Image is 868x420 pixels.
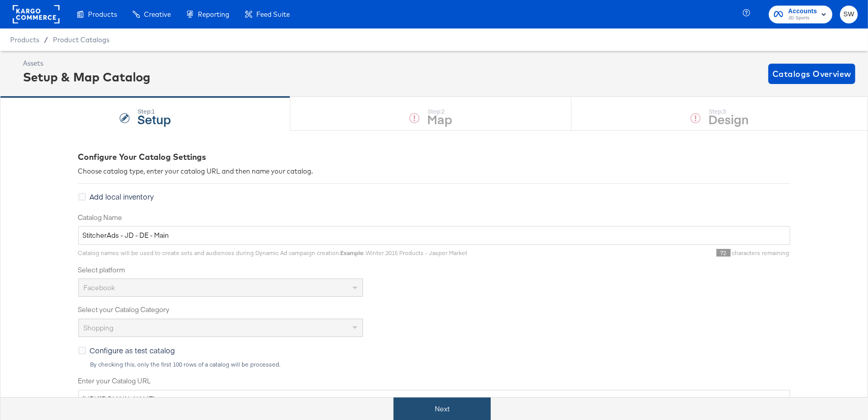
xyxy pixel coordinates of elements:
[769,6,832,23] button: AccountsJD Sports
[84,323,114,332] span: Shopping
[137,110,171,127] strong: Setup
[78,226,790,245] input: Name your catalog e.g. My Dynamic Product Catalog
[468,249,790,257] div: characters remaining
[788,6,817,17] span: Accounts
[788,14,817,22] span: JD Sports
[716,249,731,257] span: 72
[78,213,790,222] label: Catalog Name
[768,64,855,84] button: Catalogs Overview
[772,67,851,81] span: Catalogs Overview
[198,10,229,18] span: Reporting
[90,345,175,355] span: Configure as test catalog
[256,10,290,18] span: Feed Suite
[90,361,790,368] div: By checking this, only the first 100 rows of a catalog will be processed.
[10,36,39,44] span: Products
[78,166,790,176] div: Choose catalog type, enter your catalog URL and then name your catalog.
[53,36,109,44] a: Product Catalogs
[90,191,154,202] span: Add local inventory
[23,68,151,86] div: Setup & Map Catalog
[341,249,364,257] strong: Example
[78,249,468,257] span: Catalog names will be used to create sets and audiences during Dynamic Ad campaign creation. : Wi...
[78,265,790,275] label: Select platform
[78,305,790,315] label: Select your Catalog Category
[88,10,117,18] span: Products
[137,108,171,115] div: Step: 1
[78,151,790,163] div: Configure Your Catalog Settings
[840,6,858,23] button: SW
[23,59,151,68] div: Assets
[39,36,53,44] span: /
[144,10,171,18] span: Creative
[844,9,854,20] span: SW
[78,376,790,386] label: Enter your Catalog URL
[84,283,115,292] span: Facebook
